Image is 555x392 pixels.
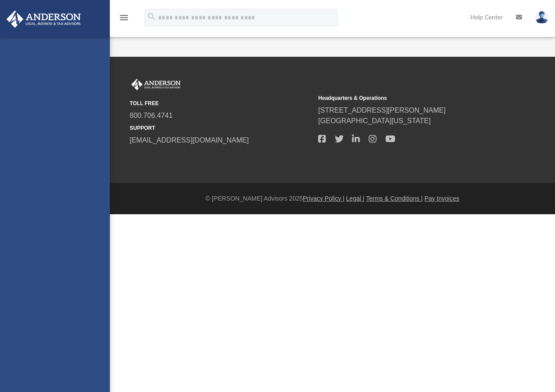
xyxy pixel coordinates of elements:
i: search [147,12,156,22]
img: Anderson Advisors Platinum Portal [4,11,83,28]
a: Pay Invoices [424,195,459,202]
small: TOLL FREE [130,99,312,107]
a: Legal | [346,195,365,202]
a: Terms & Conditions | [366,195,423,202]
img: Anderson Advisors Platinum Portal [130,79,182,90]
a: [STREET_ADDRESS][PERSON_NAME] [318,106,446,114]
a: 800.706.4741 [130,112,173,119]
small: SUPPORT [130,124,312,132]
a: Privacy Policy | [303,195,345,202]
a: [GEOGRAPHIC_DATA][US_STATE] [318,117,431,125]
i: menu [119,12,129,23]
img: User Pic [535,11,548,24]
div: © [PERSON_NAME] Advisors 2025 [110,194,555,203]
a: [EMAIL_ADDRESS][DOMAIN_NAME] [130,136,249,144]
a: menu [119,17,129,23]
small: Headquarters & Operations [318,94,501,102]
